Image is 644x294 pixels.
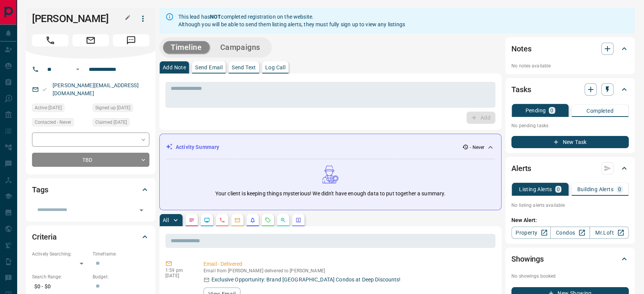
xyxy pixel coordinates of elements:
p: 1:59 pm [165,268,192,273]
button: Open [73,65,82,74]
p: Activity Summary [176,143,219,151]
h1: [PERSON_NAME] [32,13,125,25]
p: Building Alerts [577,187,614,192]
h2: Tasks [511,83,531,96]
div: Criteria [32,228,149,246]
a: Mr.Loft [590,227,629,239]
p: Email - Delivered [203,260,492,268]
div: Tasks [511,80,629,99]
svg: Emails [234,217,240,223]
svg: Lead Browsing Activity [204,217,210,223]
p: Log Call [265,65,285,70]
p: No notes available [511,62,629,69]
p: - Never [470,144,484,151]
button: Campaigns [213,41,268,54]
p: Budget: [93,273,149,280]
button: Open [136,205,147,216]
a: Property [511,227,551,239]
span: Contacted - Never [35,118,71,126]
svg: Notes [189,217,195,223]
svg: Agent Actions [295,217,301,223]
div: Thu May 02 2024 [32,104,89,114]
h2: Showings [511,253,544,265]
p: Send Text [232,65,256,70]
div: Notes [511,40,629,58]
div: Activity Summary- Never [166,140,495,154]
p: Add Note [163,65,186,70]
svg: Listing Alerts [250,217,256,223]
p: No showings booked [511,273,629,280]
p: Your client is keeping things mysterious! We didn't have enough data to put together a summary. [215,190,445,198]
div: Thu May 02 2024 [93,118,149,129]
p: Email from [PERSON_NAME] delivered to [PERSON_NAME] [203,268,492,273]
a: Condos [550,227,590,239]
div: Thu May 02 2024 [93,104,149,114]
p: Search Range: [32,273,89,280]
p: $0 - $0 [32,280,89,293]
svg: Calls [219,217,225,223]
p: All [163,217,169,223]
p: 0 [618,187,621,192]
h2: Tags [32,184,48,196]
h2: Criteria [32,231,57,243]
p: 0 [557,187,560,192]
p: Send Email [195,65,223,70]
button: Timeline [163,41,210,54]
span: Email [72,34,109,46]
svg: Email Valid [42,87,47,92]
h2: Alerts [511,162,531,174]
p: Exclusive Opportunity: Brand [GEOGRAPHIC_DATA] Condos at Deep Discounts! [211,276,400,284]
span: Signed up [DATE] [95,104,130,112]
p: No pending tasks [511,120,629,131]
p: 0 [550,108,553,113]
a: [PERSON_NAME][EMAIL_ADDRESS][DOMAIN_NAME] [53,82,139,96]
p: Listing Alerts [519,187,552,192]
span: Message [113,34,149,46]
svg: Opportunities [280,217,286,223]
button: New Task [511,136,629,148]
p: Actively Searching: [32,251,89,257]
div: Showings [511,250,629,268]
span: Claimed [DATE] [95,118,127,126]
div: Alerts [511,159,629,177]
p: [DATE] [165,273,192,278]
p: Completed [586,108,614,113]
strong: NOT [210,14,221,20]
p: No listing alerts available [511,202,629,209]
div: Tags [32,181,149,199]
span: Call [32,34,69,46]
span: Active [DATE] [35,104,62,112]
div: This lead has completed registration on the website. Although you will be able to send them listi... [178,10,405,31]
h2: Notes [511,43,531,55]
svg: Requests [265,217,271,223]
p: Pending [525,108,546,113]
p: New Alert: [511,216,629,224]
p: Timeframe: [93,251,149,257]
div: TBD [32,153,149,167]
